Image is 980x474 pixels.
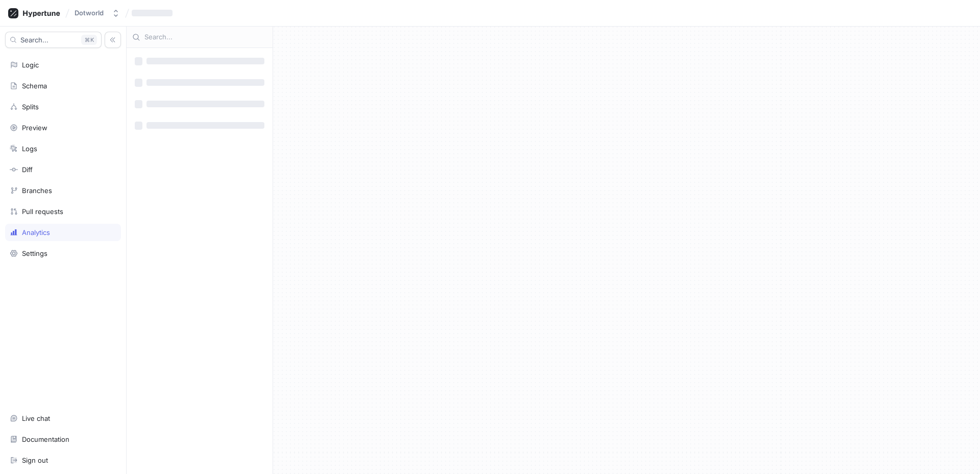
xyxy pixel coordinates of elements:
[5,431,121,448] a: Documentation
[22,61,39,69] div: Logic
[146,58,264,64] span: ‌
[75,9,104,17] div: Dotworld
[22,124,47,132] div: Preview
[146,101,264,107] span: ‌
[22,207,63,216] div: Pull requests
[22,186,52,195] div: Branches
[81,35,97,45] div: K
[22,456,48,464] div: Sign out
[22,228,50,236] div: Analytics
[70,5,124,21] button: Dotworld
[144,32,267,42] input: Search...
[132,10,173,16] span: ‌
[22,249,47,257] div: Settings
[135,79,142,87] span: ‌
[22,435,69,443] div: Documentation
[146,79,264,86] span: ‌
[22,414,50,422] div: Live chat
[22,82,47,90] div: Schema
[135,57,142,65] span: ‌
[146,122,264,129] span: ‌
[5,32,102,48] button: Search...K
[135,100,142,108] span: ‌
[22,145,37,153] div: Logs
[22,165,33,174] div: Diff
[22,103,39,111] div: Splits
[135,122,142,130] span: ‌
[20,37,48,43] span: Search...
